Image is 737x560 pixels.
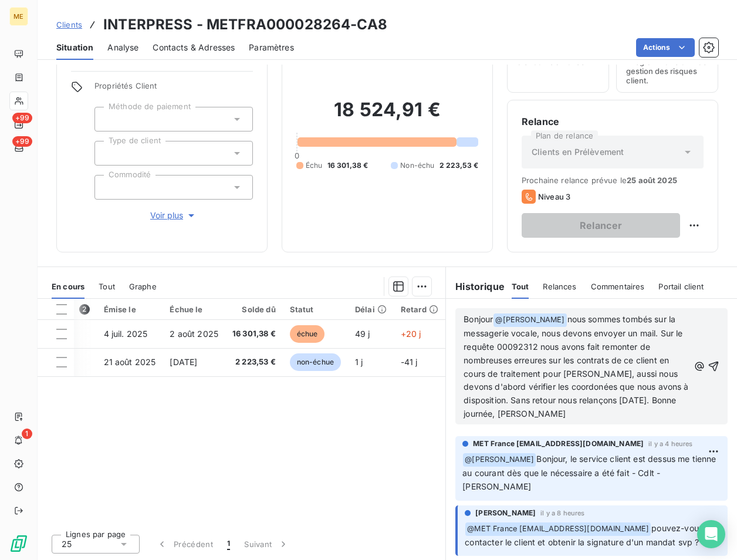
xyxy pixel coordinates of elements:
span: Portail client [658,282,704,291]
span: Surveiller ce client en intégrant votre outil de gestion des risques client. [626,48,708,85]
span: 25 [62,538,72,550]
span: Prochaine relance prévue le [522,176,704,185]
span: Non-échu [400,160,434,171]
span: non-échue [290,353,341,371]
input: Ajouter une valeur [104,182,114,193]
div: Solde dû [232,305,276,314]
span: Clients en Prélèvement [532,146,624,158]
button: Actions [636,38,695,57]
span: @ [PERSON_NAME] [493,313,566,327]
span: pouvez-vous contacter le client et obtenir la signature d'un mandat svp ? [465,523,705,547]
button: Voir plus [94,209,253,222]
div: Délai [355,305,387,314]
button: 1 [220,532,237,556]
div: Retard [401,305,438,314]
span: 1 [22,429,32,439]
span: Bonjour, le service client est dessus me tienne au courant dès que le nécessaire a été fait - Cdl... [462,454,718,491]
span: Propriétés Client [94,81,253,97]
span: il y a 4 heures [648,440,692,447]
span: Échu [306,160,323,171]
div: Open Intercom Messenger [697,520,725,548]
span: Clients [56,20,82,29]
span: 21 août 2025 [104,357,156,367]
span: MET France [EMAIL_ADDRESS][DOMAIN_NAME] [473,438,644,449]
a: Clients [56,19,82,31]
span: Commentaires [591,282,645,291]
span: Situation [56,42,93,53]
span: Tout [512,282,529,291]
span: Niveau 3 [538,192,570,201]
a: +99 [9,115,28,134]
div: Émise le [104,305,156,314]
span: Voir plus [150,210,197,221]
span: Contacts & Adresses [153,42,235,53]
span: Tout [99,282,115,291]
span: Paramètres [249,42,294,53]
span: 16 301,38 € [327,160,368,171]
span: 2 223,53 € [232,356,276,368]
a: +99 [9,139,28,157]
input: Ajouter une valeur [104,148,114,158]
span: En cours [52,282,84,291]
span: 0 [295,151,299,160]
span: échue [290,325,325,343]
h6: Historique [446,279,505,294]
button: Relancer [522,213,680,238]
span: nous sommes tombés sur la messagerie vocale, nous devons envoyer un mail. Sur le requête 00092312... [464,314,691,419]
span: -41 j [401,357,418,367]
span: Analyse [107,42,138,53]
div: Échue le [170,305,218,314]
h2: 18 524,91 € [296,98,478,133]
img: Logo LeanPay [9,534,28,553]
span: +99 [12,136,32,147]
span: +99 [12,113,32,123]
input: Ajouter une valeur [104,114,114,124]
span: [PERSON_NAME] [475,508,536,518]
span: [DATE] [170,357,197,367]
span: 16 301,38 € [232,328,276,340]
span: @ [PERSON_NAME] [463,453,536,467]
span: 1 [227,538,230,550]
span: 1 j [355,357,363,367]
span: 49 j [355,329,370,339]
h3: INTERPRESS - METFRA000028264-CA8 [103,14,387,35]
button: Suivant [237,532,296,556]
span: 2 août 2025 [170,329,218,339]
span: +20 j [401,329,421,339]
button: Précédent [149,532,220,556]
div: ME [9,7,28,26]
span: 4 juil. 2025 [104,329,148,339]
span: Bonjour [464,314,493,324]
span: @ MET France [EMAIL_ADDRESS][DOMAIN_NAME] [465,522,651,536]
span: 2 223,53 € [440,160,479,171]
span: il y a 8 heures [540,510,584,517]
span: Graphe [129,282,157,291]
div: Statut [290,305,341,314]
span: Relances [543,282,576,291]
h6: Relance [522,114,704,129]
span: 25 août 2025 [627,176,677,185]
